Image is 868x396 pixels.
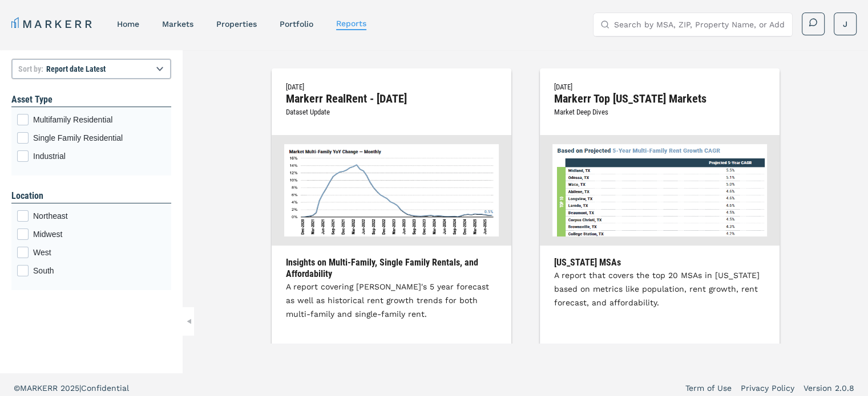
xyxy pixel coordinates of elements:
span: A report that covers the top 20 MSAs in [US_STATE] based on metrics like population, rent growth,... [554,271,760,307]
span: [DATE] [554,83,572,91]
a: Term of Use [685,382,732,394]
a: reports [336,19,366,28]
span: Dataset Update [286,108,330,116]
h2: Markerr RealRent - [DATE] [286,93,497,104]
h2: Markerr Top [US_STATE] Markets [554,93,765,104]
span: J [843,18,847,30]
span: Northeast [33,210,165,222]
span: MARKERR [20,383,60,393]
span: A report covering [PERSON_NAME]'s 5 year forecast as well as historical rent growth trends for bo... [286,282,489,319]
button: J [834,13,857,35]
span: Market Deep Dives [554,108,608,116]
span: Midwest [33,228,165,240]
span: Industrial [33,150,165,162]
div: Industrial checkbox input [17,150,165,162]
a: Privacy Policy [741,382,794,394]
a: properties [216,19,257,28]
a: MARKERR [11,16,94,32]
div: West checkbox input [17,247,165,258]
a: Download → [711,340,754,365]
div: Midwest checkbox input [17,228,165,240]
div: Single Family Residential checkbox input [17,132,165,144]
img: Markerr RealRent - August 2025 [284,144,499,236]
span: Single Family Residential [33,132,165,144]
img: Markerr Top Texas Markets [552,144,767,236]
div: South checkbox input [17,265,165,276]
span: [DATE] [286,83,304,91]
a: markets [162,19,193,28]
a: home [117,19,139,28]
a: Version 2.0.8 [804,382,854,394]
span: © [14,383,20,393]
select: Sort by: [11,59,171,79]
input: Search by MSA, ZIP, Property Name, or Address [614,13,785,36]
a: Portfolio [280,19,313,28]
h3: Insights on Multi-Family, Single Family Rentals, and Affordability [286,257,497,280]
span: Confidential [81,383,129,393]
span: South [33,265,165,276]
span: West [33,247,165,258]
h3: [US_STATE] MSAs [554,257,765,268]
div: Northeast checkbox input [17,210,165,222]
div: Multifamily Residential checkbox input [17,114,165,125]
h1: Location [11,189,171,203]
a: Download → [443,340,486,365]
span: Multifamily Residential [33,114,165,125]
span: 2025 | [60,383,81,393]
h1: Asset Type [11,93,171,107]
